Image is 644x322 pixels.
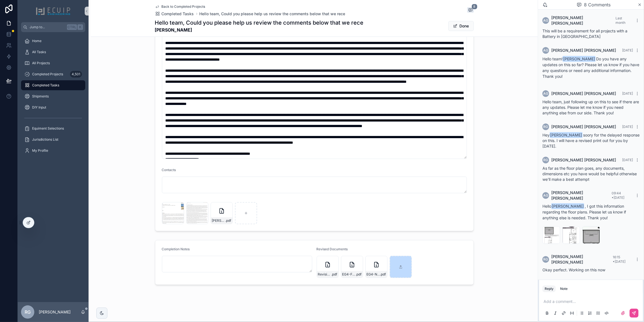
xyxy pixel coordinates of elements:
span: [PERSON_NAME]---Battery-Plans-Rev-B-(1) [212,218,226,223]
p: Hello , I got this information regarding the floor plans. Please let us know if anything else is ... [542,203,640,221]
span: [PERSON_NAME] [PERSON_NAME] [551,15,615,26]
span: AG [543,193,548,198]
span: [DATE] [622,125,633,129]
button: Jump to...CtrlK [21,22,85,32]
span: 8 [472,4,477,9]
span: Okay perfect. Working on this now [542,267,605,272]
span: Jurisdictions List [32,137,58,142]
span: Last month [615,16,625,25]
a: Jurisdictions List [21,135,85,145]
span: Revision-Notes [318,272,332,277]
a: Back to Completed Projects [155,4,205,9]
a: Home [21,36,85,46]
span: Shipments [32,94,49,99]
a: My Profile [21,146,85,156]
span: Completed Projects [32,72,63,76]
span: RG [25,309,31,315]
span: .pdf [226,218,231,223]
span: [PERSON_NAME] [563,56,596,62]
button: Done [448,21,474,31]
div: scrollable content [18,32,89,163]
div: Note [560,287,568,291]
span: Equiment Selections [32,126,64,131]
span: Hey soory for the delayed response on this. I will have a revised print out for you by [DATE]. [542,133,640,148]
span: [DATE] [622,158,633,162]
span: DIY Input [32,105,46,110]
span: Ctrl [67,24,77,30]
span: AG [543,48,548,53]
span: Completed Tasks [32,83,59,87]
span: All Projects [32,61,50,65]
span: 09:44 • [DATE] [612,191,624,200]
span: .pdf [356,272,362,277]
span: .pdf [332,272,337,277]
span: AG [543,91,548,96]
span: AG [543,18,548,23]
span: All Tasks [32,50,46,54]
span: RG [544,125,548,129]
a: DIY Input [21,102,85,112]
span: [PERSON_NAME] [551,203,584,209]
span: EG4-NEC-Code-Compliance-for-AC-DC-Disconnects [367,272,380,277]
a: Equiment Selections [21,123,85,133]
span: Revised Documents [317,247,348,251]
span: RG [544,257,548,262]
p: Hello team! Do you have any updates on this so far? Please let us know if you have any questions ... [542,56,640,79]
span: .pdf [380,272,386,277]
a: Shipments [21,91,85,101]
button: Note [558,285,570,292]
span: Completed Tasks [162,11,194,17]
span: [DATE] [622,91,633,96]
img: App logo [36,7,71,16]
span: Completion Notes [162,247,190,251]
span: [PERSON_NAME] [PERSON_NAME] [551,91,616,96]
button: Reply [542,285,556,292]
h1: Hello team, Could you please help us review the comments below that we rece [155,19,364,27]
span: 8 Comments [584,1,611,8]
span: This will be a requirement for all projects with a Battery in [GEOGRAPHIC_DATA] [542,29,627,39]
span: 16:15 • [DATE] [613,255,626,264]
span: EG4-FlexBOSS21-280Ah-Indoor-WallMount-UL-9540-COC [342,272,356,277]
div: 4,501 [70,71,82,78]
a: Hello team, Could you please help us review the comments below that we rece [200,11,345,17]
a: Completed Tasks [21,80,85,90]
a: Completed Projects4,501 [21,69,85,79]
a: Completed Tasks [155,11,194,17]
span: Jump to... [30,25,65,29]
span: K [78,25,82,29]
a: All Projects [21,58,85,68]
span: My Profile [32,148,48,153]
span: Hello team, just following up on this to see if there are any updates. Please let me know if you ... [542,99,639,115]
span: [PERSON_NAME] [PERSON_NAME] [551,190,612,201]
button: 8 [467,7,474,14]
span: [PERSON_NAME] [550,132,583,138]
span: Home [32,39,42,43]
span: [PERSON_NAME] [PERSON_NAME] [551,48,616,53]
span: [DATE] [622,48,633,52]
span: [PERSON_NAME] [PERSON_NAME] [551,124,616,130]
strong: [PERSON_NAME] [155,27,364,33]
span: [PERSON_NAME] [PERSON_NAME] [551,254,613,265]
span: RG [544,158,548,162]
a: All Tasks [21,47,85,57]
span: Back to Completed Projects [162,4,205,9]
span: [PERSON_NAME] [PERSON_NAME] [551,157,616,163]
span: Contacts [162,168,176,172]
p: [PERSON_NAME] [39,309,71,315]
span: As far as the floor plan goes, any documents, dimensions etc you have would be helpful otherwise ... [542,166,637,182]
